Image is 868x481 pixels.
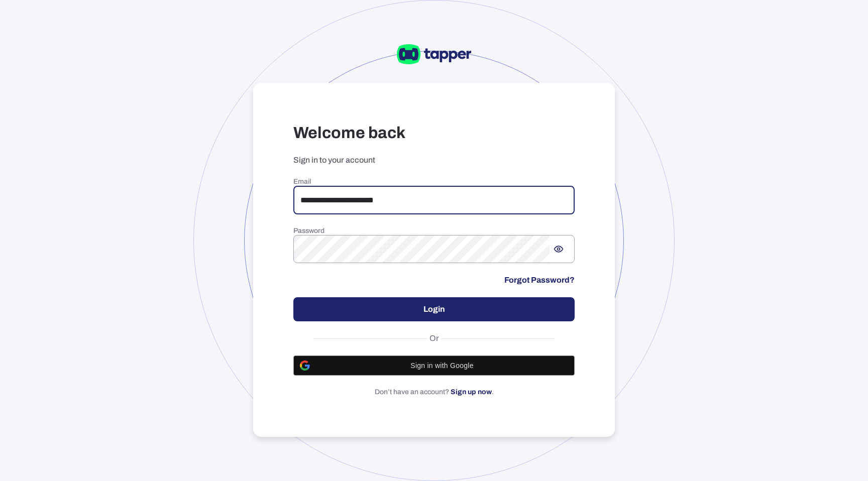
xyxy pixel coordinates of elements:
[427,333,442,343] span: Or
[293,226,575,235] h6: Password
[504,275,575,285] a: Forgot Password?
[293,388,575,397] p: Don’t have an account? .
[293,123,575,143] h3: Welcome back
[293,155,575,165] p: Sign in to your account
[451,388,492,396] a: Sign up now
[293,355,575,376] button: Sign in with Google
[293,297,575,321] button: Login
[293,177,575,186] h6: Email
[550,240,568,258] button: Show password
[316,362,568,370] span: Sign in with Google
